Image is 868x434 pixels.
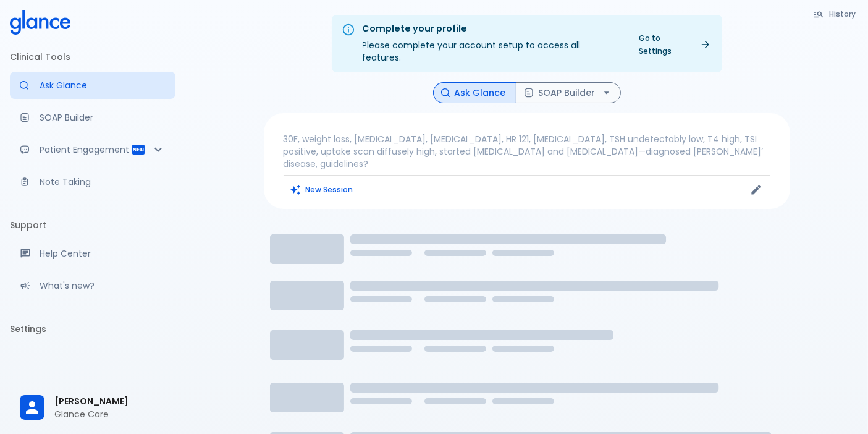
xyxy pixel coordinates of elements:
span: [PERSON_NAME] [54,395,166,408]
p: Ask Glance [40,79,166,91]
a: Advanced note-taking [10,168,175,195]
p: What's new? [40,279,166,292]
button: SOAP Builder [516,82,621,104]
a: Go to Settings [631,29,717,60]
li: Clinical Tools [10,42,175,72]
div: Patient Reports & Referrals [10,136,175,163]
p: Help Center [40,247,166,260]
button: Clears all inputs and results. [284,181,361,198]
button: History [807,5,863,23]
a: Please complete account setup [10,344,175,371]
div: Please complete your account setup to access all features. [363,19,622,69]
p: 30F, weight loss, [MEDICAL_DATA], [MEDICAL_DATA], HR 121, [MEDICAL_DATA], TSH undetectably low, T... [284,133,770,170]
a: Docugen: Compose a clinical documentation in seconds [10,104,175,131]
div: Complete your profile [363,22,622,36]
div: [PERSON_NAME]Glance Care [10,386,175,429]
a: Moramiz: Find ICD10AM codes instantly [10,72,175,99]
li: Support [10,210,175,240]
button: Ask Glance [433,82,516,104]
li: Settings [10,314,175,344]
a: Get help from our support team [10,240,175,267]
p: Patient Engagement [40,143,131,156]
p: Note Taking [40,176,166,188]
p: Glance Care [54,408,166,420]
button: Edit [747,181,765,199]
p: SOAP Builder [40,111,166,124]
div: Recent updates and feature releases [10,272,175,299]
